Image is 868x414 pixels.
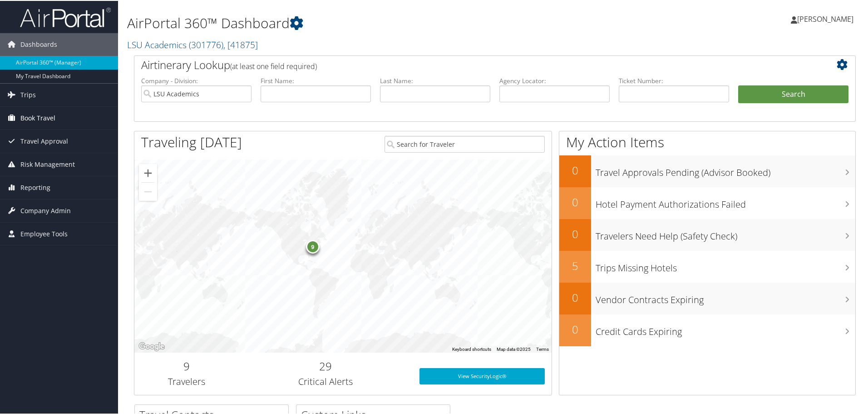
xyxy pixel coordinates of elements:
[141,374,232,387] h3: Travelers
[189,38,223,50] span: ( 301776 )
[596,224,855,242] h3: Travelers Need Help (Safety Check)
[139,182,157,200] button: Zoom out
[596,320,855,337] h3: Credit Cards Expiring
[20,32,57,55] span: Dashboards
[137,340,167,352] img: Google
[791,5,863,32] a: [PERSON_NAME]
[223,38,258,50] span: , [ 41875 ]
[452,345,491,352] button: Keyboard shortcuts
[499,75,610,85] label: Agency Locator:
[20,129,68,152] span: Travel Approval
[20,106,55,129] span: Book Travel
[306,239,319,252] div: 9
[596,288,855,305] h3: Vendor Contracts Expiring
[139,163,157,181] button: Zoom in
[619,75,729,85] label: Ticket Number:
[419,367,545,384] a: View SecurityLogic®
[559,257,591,273] h2: 5
[20,199,71,221] span: Company Admin
[559,162,591,177] h2: 0
[559,186,855,218] a: 0Hotel Payment Authorizations Failed
[596,193,855,210] h3: Hotel Payment Authorizations Failed
[141,358,232,373] h2: 9
[127,38,258,50] a: LSU Academics
[20,6,111,27] img: airportal-logo.png
[596,161,855,178] h3: Travel Approvals Pending (Advisor Booked)
[246,374,406,387] h3: Critical Alerts
[20,175,50,198] span: Reporting
[559,282,855,314] a: 0Vendor Contracts Expiring
[141,132,242,151] h1: Traveling [DATE]
[141,56,789,72] h2: Airtinerary Lookup
[261,75,371,85] label: First Name:
[559,218,855,250] a: 0Travelers Need Help (Safety Check)
[596,256,855,274] h3: Trips Missing Hotels
[559,321,591,336] h2: 0
[559,289,591,304] h2: 0
[559,194,591,209] h2: 0
[497,346,531,351] span: Map data ©2025
[230,60,317,70] span: (at least one field required)
[559,314,855,345] a: 0Credit Cards Expiring
[559,132,855,151] h1: My Action Items
[20,222,68,244] span: Employee Tools
[385,135,545,152] input: Search for Traveler
[127,13,617,32] h1: AirPortal 360™ Dashboard
[559,250,855,282] a: 5Trips Missing Hotels
[246,358,406,373] h2: 29
[380,75,490,85] label: Last Name:
[559,155,855,186] a: 0Travel Approvals Pending (Advisor Booked)
[20,152,75,175] span: Risk Management
[559,225,591,241] h2: 0
[797,13,853,23] span: [PERSON_NAME]
[738,85,848,103] button: Search
[536,346,549,351] a: Terms (opens in new tab)
[137,340,167,352] a: Open this area in Google Maps (opens a new window)
[20,83,36,105] span: Trips
[141,75,252,85] label: Company - Division:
